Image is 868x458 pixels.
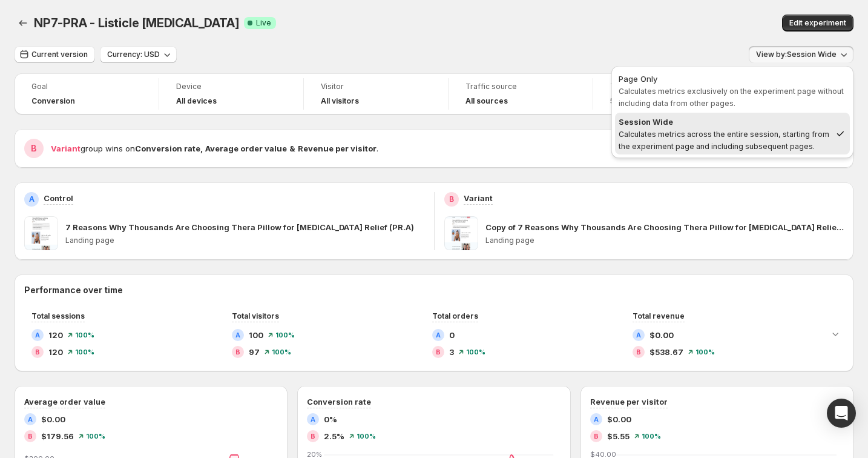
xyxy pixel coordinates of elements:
[235,348,240,356] h2: B
[176,81,286,107] a: DeviceAll devices
[28,433,33,440] h2: B
[272,348,291,356] span: 100 %
[449,329,455,341] span: 0
[449,346,454,358] span: 3
[256,18,271,28] span: Live
[749,46,853,63] button: View by:Session Wide
[289,144,295,153] strong: &
[249,346,260,358] span: 97
[235,331,240,339] h2: A
[15,15,31,32] button: Back
[249,329,263,341] span: 100
[466,348,485,356] span: 100 %
[31,311,85,320] span: Total sessions
[31,81,142,107] a: GoalConversion
[357,433,376,440] span: 100 %
[756,50,837,59] span: View by: Session Wide
[107,50,160,59] span: Currency: USD
[444,216,478,250] img: Copy of 7 Reasons Why Thousands Are Choosing Thera Pillow for Neck Pain Relief (PR.A)
[24,396,105,408] h3: Average order value
[48,346,63,358] span: 120
[200,144,203,153] strong: ,
[642,433,661,440] span: 100 %
[35,348,40,356] h2: B
[321,81,431,107] a: VisitorAll visitors
[633,311,685,320] span: Total revenue
[232,311,279,320] span: Total visitors
[321,96,359,106] h4: All visitors
[75,348,94,356] span: 100 %
[205,144,287,153] strong: Average order value
[590,396,668,408] h3: Revenue per visitor
[51,144,81,153] span: Variant
[607,413,631,425] span: $0.00
[464,192,493,204] p: Variant
[65,221,414,233] p: 7 Reasons Why Thousands Are Choosing Thera Pillow for [MEDICAL_DATA] Relief (PR.A)
[485,236,844,245] p: Landing page
[28,416,33,423] h2: A
[135,144,200,153] strong: Conversion rate
[41,430,74,442] span: $179.56
[24,216,58,250] img: 7 Reasons Why Thousands Are Choosing Thera Pillow for Neck Pain Relief (PR.A)
[31,142,37,154] h2: B
[636,331,641,339] h2: A
[35,331,40,339] h2: A
[636,348,641,356] h2: B
[594,433,599,440] h2: B
[31,82,142,91] span: Goal
[619,73,846,85] div: Page Only
[594,416,599,423] h2: A
[324,413,337,425] span: 0%
[619,130,829,151] span: Calculates metrics across the entire session, starting from the experiment page and including sub...
[48,329,63,341] span: 120
[324,430,344,442] span: 2.5%
[619,87,844,108] span: Calculates metrics exclusively on the experiment page without including data from other pages.
[41,413,65,425] span: $0.00
[86,433,105,440] span: 100 %
[465,81,576,107] a: Traffic sourceAll sources
[15,46,95,63] button: Current version
[465,82,576,91] span: Traffic source
[44,192,73,204] p: Control
[485,221,844,233] p: Copy of 7 Reasons Why Thousands Are Choosing Thera Pillow for [MEDICAL_DATA] Relief (PR.A)
[24,284,844,296] h2: Performance over time
[465,96,508,106] h4: All sources
[449,194,454,204] h2: B
[789,18,846,28] span: Edit experiment
[307,396,371,408] h3: Conversion rate
[649,329,674,341] span: $0.00
[65,236,424,245] p: Landing page
[649,346,683,358] span: $538.67
[827,325,844,342] button: Expand chart
[311,433,315,440] h2: B
[275,331,295,339] span: 100 %
[31,50,88,59] span: Current version
[176,96,217,106] h4: All devices
[298,144,376,153] strong: Revenue per visitor
[321,82,431,91] span: Visitor
[827,399,856,428] div: Open Intercom Messenger
[782,15,853,32] button: Edit experiment
[51,144,378,153] span: group wins on .
[75,331,94,339] span: 100 %
[100,46,177,63] button: Currency: USD
[31,96,75,106] span: Conversion
[436,348,441,356] h2: B
[176,82,286,91] span: Device
[436,331,441,339] h2: A
[34,16,239,30] span: NP7-PRA - Listicle [MEDICAL_DATA]
[695,348,715,356] span: 100 %
[311,416,315,423] h2: A
[619,116,830,128] div: Session Wide
[607,430,630,442] span: $5.55
[432,311,478,320] span: Total orders
[29,194,35,204] h2: A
